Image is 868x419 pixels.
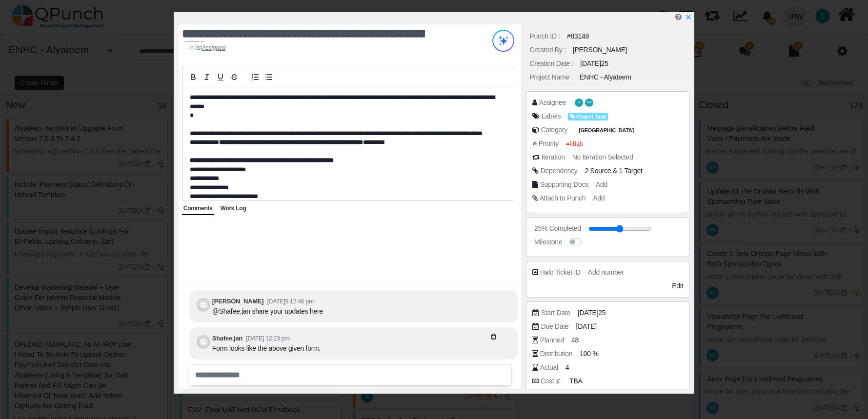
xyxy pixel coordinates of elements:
[580,59,608,69] div: [DATE]25
[577,126,636,135] span: Pakistan
[529,72,573,82] div: Project Name :
[529,31,560,41] div: Punch ID :
[565,362,569,373] span: 4
[541,321,569,332] div: Due Date
[568,113,608,121] span: Project Task
[529,45,565,55] div: Created By :
[534,223,581,234] div: 25% Completed
[212,335,242,342] b: Shafee.jan
[541,308,570,318] div: Start Date
[541,166,578,176] div: Dependency
[580,72,631,82] div: ENHC - Alyateem
[685,14,692,20] svg: x
[539,98,566,108] div: Assignee
[619,167,643,175] span: <div class="badge badge-secondary"> FM2-Financial Module Objects a metadata ERD SS</div>
[540,267,581,278] div: Halo Ticket ID
[572,153,633,161] span: No Iteration Selected
[588,268,624,276] span: Add number
[542,111,561,121] div: Labels
[585,167,611,175] span: <div class="badge badge-secondary"> FM2-Reporting & Analytics FS</div><div class="badge badge-sec...
[585,166,642,176] span: &
[212,306,323,317] div: @Shafee.jan share your updates here
[534,237,562,247] div: Milestone
[568,111,608,121] span: <div><span class="badge badge-secondary" style="background-color: #73D8FF"> <i class="fa fa-tag p...
[212,298,263,305] b: [PERSON_NAME]
[556,378,560,385] b: £
[540,335,564,345] div: Planned
[267,298,313,305] small: [DATE]5 12:46 pm
[202,44,225,51] u: Assigned
[541,376,563,386] div: Cost
[569,376,582,386] span: TBA
[576,321,597,332] span: [DATE]
[221,205,246,212] span: Work Log
[182,43,457,52] footer: in list
[578,101,580,104] span: S
[212,343,321,354] div: Form looks like the above given form.
[571,335,579,345] span: 48
[566,140,583,147] span: High
[540,362,558,373] div: Actual
[540,193,586,203] div: Attach to Punch
[593,194,605,202] span: Add
[596,180,607,188] span: Add
[540,349,573,359] div: Distribution
[542,152,565,162] div: Iteration
[575,99,583,107] span: Shafee.jan
[675,13,682,20] i: Edit Punch
[541,125,568,135] div: Category
[585,99,593,107] span: Mahmood Ashraf
[183,205,213,212] span: Comments
[540,180,588,190] div: Supporting Docs
[492,30,514,52] img: Try writing with AI
[539,139,559,149] div: Priority
[672,282,683,290] span: Edit
[573,45,627,55] div: [PERSON_NAME]
[202,44,225,51] cite: Source Title
[567,31,589,41] div: #83149
[246,335,289,342] small: [DATE] 12:23 pm
[529,59,573,69] div: Creation Date :
[580,349,598,359] span: 100 %
[587,101,592,104] span: MA
[578,308,606,318] span: [DATE]25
